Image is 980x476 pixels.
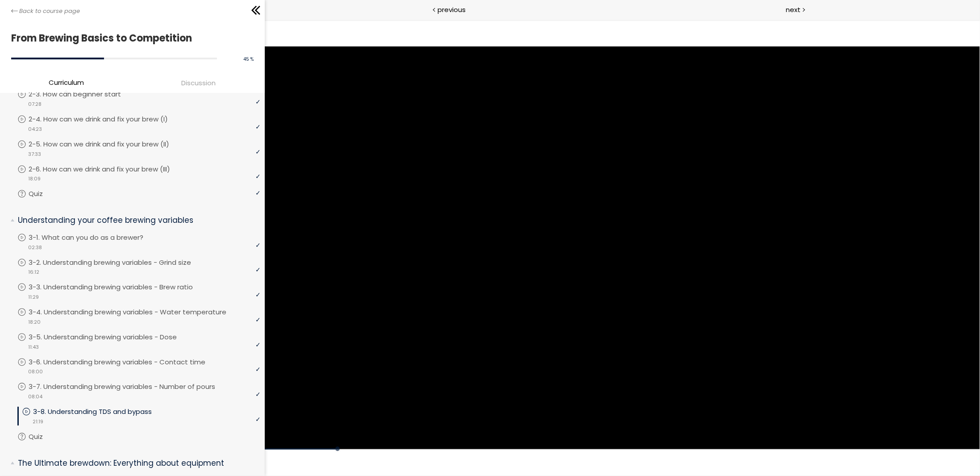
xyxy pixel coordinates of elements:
[29,282,211,292] p: 3-3. Understanding brewing variables - Brew ratio
[29,357,223,367] p: 3-6. Understanding brewing variables - Contact time
[29,382,233,392] p: 3-7. Understanding brewing variables - Number of pours
[29,332,195,342] p: 3-5. Understanding brewing variables - Dose
[29,89,139,99] p: 2-3. How can beginner start
[181,78,216,88] span: Discussion
[28,268,39,276] span: 16:12
[28,150,41,158] span: 37:33
[29,114,186,124] p: 2-4. How can we drink and fix your brew (I)
[18,458,254,469] p: The Ultimate brewdown: Everything about equipment
[29,139,187,149] p: 2-5. How can we drink and fix your brew (II)
[28,368,43,376] span: 08:00
[28,293,39,301] span: 11:29
[29,189,61,199] p: Quiz
[19,7,80,16] span: Back to course page
[33,418,43,426] span: 21:19
[28,244,42,251] span: 02:38
[29,258,209,267] p: 3-2. Understanding brewing variables - Grind size
[438,4,466,15] span: previous
[29,164,188,174] p: 2-6. How can we drink and fix your brew (III)
[49,77,84,88] span: Curriculum
[29,307,244,317] p: 3-4. Understanding brewing variables - Water temperature
[243,56,254,63] span: 45 %
[28,175,41,183] span: 18:09
[28,318,41,326] span: 18:20
[33,407,170,417] p: 3-8. Understanding TDS and bypass
[786,4,801,15] span: next
[29,432,61,442] p: Quiz
[28,393,42,401] span: 08:04
[11,30,249,46] h1: From Brewing Basics to Competition
[28,100,42,108] span: 07:28
[11,7,80,16] a: Back to course page
[28,343,39,351] span: 11:43
[28,125,42,133] span: 04:23
[29,233,161,242] p: 3-1. What can you do as a brewer?
[18,215,254,226] p: Understanding your coffee brewing variables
